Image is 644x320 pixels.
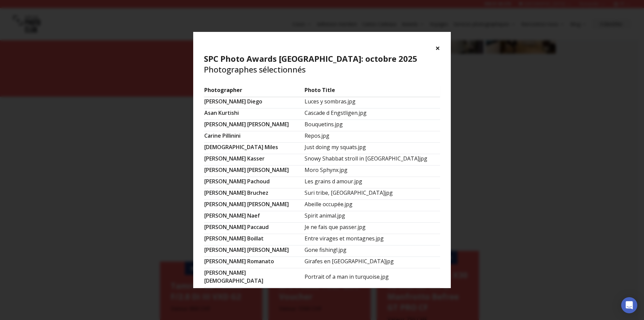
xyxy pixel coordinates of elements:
[304,120,440,131] td: Bouquetins.jpg
[304,234,440,245] td: Entre virages et montagnes.jpg
[204,257,304,268] td: [PERSON_NAME] Romanato
[304,245,440,257] td: Gone fishing!.jpg
[304,211,440,223] td: Spirit animal.jpg
[204,188,304,200] td: [PERSON_NAME] Bruchez
[204,120,304,131] td: [PERSON_NAME] [PERSON_NAME]
[304,166,440,177] td: Moro Sphynx.jpg
[204,53,440,75] h4: Photographes sélectionnés
[304,97,440,108] td: Luces y sombras.jpg
[204,245,304,257] td: [PERSON_NAME] [PERSON_NAME]
[204,177,304,188] td: [PERSON_NAME] Pachoud
[204,154,304,166] td: [PERSON_NAME] Kasser
[204,288,304,299] td: Gregoire Surply
[621,297,637,313] div: Open Intercom Messenger
[304,131,440,143] td: Repos.jpg
[435,43,440,53] button: ×
[304,268,440,288] td: Portrait of a man in turquoise.jpg
[304,177,440,188] td: Les grains d amour.jpg
[304,108,440,120] td: Cascade d Engstligen.jpg
[304,188,440,200] td: Suri tribe, [GEOGRAPHIC_DATA]jpg
[304,223,440,234] td: Je ne fais que passer.jpg
[204,166,304,177] td: [PERSON_NAME] [PERSON_NAME]
[304,154,440,166] td: Snowy Shabbat stroll in [GEOGRAPHIC_DATA]jpg
[204,86,304,97] td: Photographer
[204,200,304,211] td: [PERSON_NAME] [PERSON_NAME]
[304,257,440,268] td: Girafes en [GEOGRAPHIC_DATA]jpg
[304,86,440,97] td: Photo Title
[204,108,304,120] td: asan kurtishi
[204,143,304,154] td: [DEMOGRAPHIC_DATA] Miles
[304,288,440,299] td: Eclat du silence.jpg
[304,143,440,154] td: Just doing my squats.jpg
[204,268,304,288] td: [PERSON_NAME] [DEMOGRAPHIC_DATA]
[204,234,304,245] td: [PERSON_NAME] Boillat
[204,97,304,108] td: [PERSON_NAME] Diego
[204,131,304,143] td: Carine Pillinini
[204,211,304,223] td: [PERSON_NAME] Naef
[204,53,417,64] b: SPC Photo Awards [GEOGRAPHIC_DATA]: octobre 2025
[204,223,304,234] td: [PERSON_NAME] Paccaud
[304,200,440,211] td: Abeille occupée.jpg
